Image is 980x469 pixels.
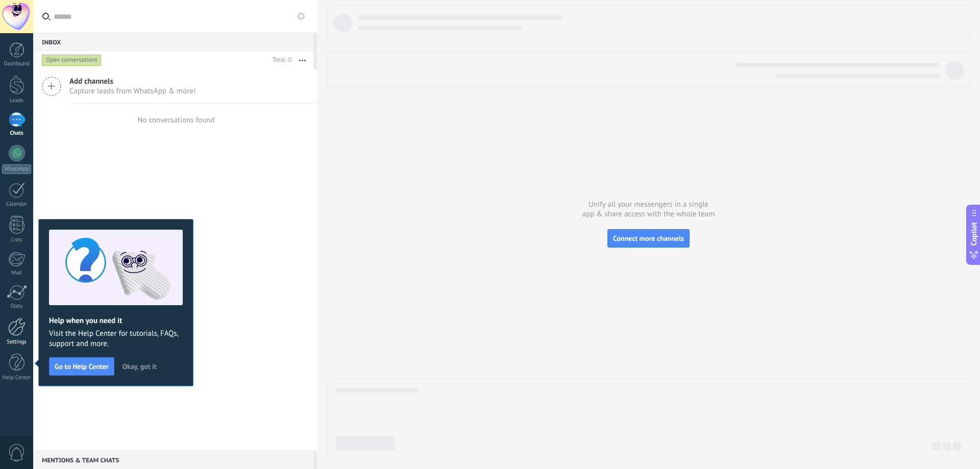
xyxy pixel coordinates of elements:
div: Calendar [2,201,32,208]
span: Add channels [69,77,196,86]
h2: Help when you need it [49,316,183,326]
div: Leads [2,97,32,104]
div: Total: 0 [268,55,291,65]
div: No conversations found [137,115,214,125]
div: Inbox [33,33,313,51]
button: Go to Help Center [49,357,114,376]
div: Stats [2,303,32,310]
div: WhatsApp [2,164,31,174]
div: Settings [2,339,32,345]
button: Okay, got it [118,359,161,374]
div: Chats [2,130,32,137]
span: Copilot [969,222,979,245]
div: Open conversations [42,54,102,66]
div: Mail [2,270,32,277]
span: Okay, got it [122,363,157,370]
span: Capture leads from WhatsApp & more! [69,86,196,96]
span: Connect more channels [613,234,684,243]
div: Help Center [2,375,32,381]
button: Connect more channels [607,229,690,248]
div: Dashboard [2,61,32,67]
div: Lists [2,237,32,243]
span: Go to Help Center [55,363,109,370]
span: Visit the Help Center for tutorials, FAQs, support and more. [49,329,183,349]
div: Mentions & Team chats [33,451,313,469]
